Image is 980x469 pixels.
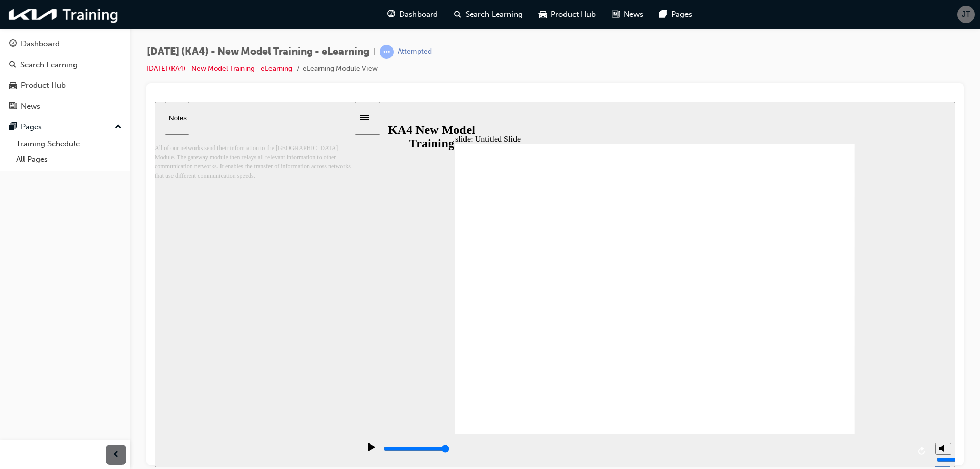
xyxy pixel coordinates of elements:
button: DashboardSearch LearningProduct HubNews [4,33,126,117]
span: pages-icon [659,8,667,21]
div: Product Hub [21,80,66,91]
div: Notes [14,13,31,20]
div: Attempted [398,47,432,57]
input: volume [781,354,847,362]
span: learningRecordVerb_ATTEMPT-icon [380,45,394,59]
a: Search Learning [4,56,126,75]
span: car-icon [539,8,547,21]
div: misc controls [775,333,796,366]
a: guage-iconDashboard [379,4,446,25]
span: news-icon [612,8,620,21]
div: Search Learning [20,59,78,71]
button: replay [760,342,775,357]
button: volume [780,341,797,353]
a: news-iconNews [604,4,651,25]
span: Pages [671,9,692,20]
span: Product Hub [551,9,596,20]
span: guage-icon [9,40,17,49]
img: kia-training [5,4,122,25]
span: car-icon [9,81,17,90]
span: up-icon [115,120,122,134]
span: guage-icon [387,8,395,21]
a: Product Hub [4,76,126,95]
a: pages-iconPages [651,4,700,25]
button: Pages [4,117,126,136]
span: news-icon [9,102,17,111]
span: | [374,46,376,58]
span: search-icon [454,8,461,21]
a: search-iconSearch Learning [446,4,531,25]
div: Pages [21,121,42,133]
li: eLearning Module View [303,63,378,75]
span: [DATE] (KA4) - New Model Training - eLearning [146,46,370,58]
button: play/pause [205,341,223,358]
input: slide progress [229,343,295,351]
button: JT [957,6,975,23]
span: pages-icon [9,122,17,132]
span: News [624,9,643,20]
span: prev-icon [112,449,120,461]
a: Training Schedule [12,136,126,152]
a: car-iconProduct Hub [531,4,604,25]
div: News [21,101,40,112]
a: News [4,97,126,116]
div: Dashboard [21,38,60,50]
span: Search Learning [465,9,523,20]
a: [DATE] (KA4) - New Model Training - eLearning [146,64,292,73]
span: search-icon [9,61,16,70]
a: All Pages [12,152,126,167]
span: JT [962,9,970,20]
span: Dashboard [399,9,438,20]
a: Dashboard [4,35,126,54]
div: playback controls [205,333,775,366]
